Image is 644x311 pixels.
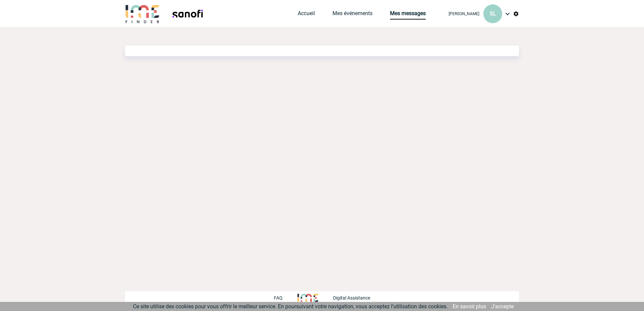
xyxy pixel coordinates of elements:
img: http://www.idealmeetingsevents.fr/ [297,294,318,302]
a: Accueil [298,10,315,20]
span: [PERSON_NAME] [449,11,479,16]
span: Ce site utilise des cookies pour vous offrir le meilleur service. En poursuivant votre navigation... [133,303,448,310]
a: En savoir plus [453,303,486,310]
p: Digital Assistance [333,295,370,301]
a: J'accepte [491,303,514,310]
a: FAQ [274,294,297,301]
img: IME-Finder [125,4,160,23]
a: Mes messages [390,10,426,20]
p: FAQ [274,295,283,301]
span: SL [490,10,496,17]
a: Mes événements [332,10,373,20]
